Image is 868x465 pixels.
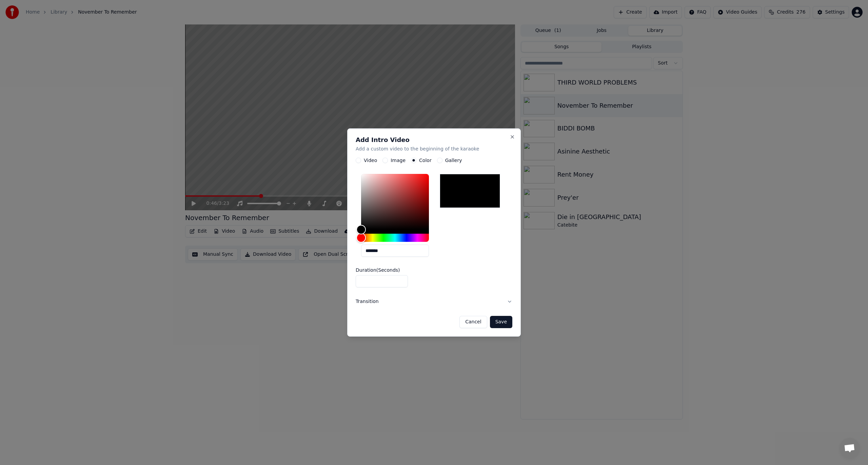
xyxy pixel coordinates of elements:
h2: Add Intro Video [356,137,512,143]
label: Gallery [445,158,462,163]
div: Color [361,174,429,230]
label: Color [419,158,432,163]
button: Save [490,316,512,328]
label: Image [391,158,406,163]
label: Video [364,158,377,163]
p: Add a custom video to the beginning of the karaoke [356,146,512,153]
button: Transition [356,293,512,311]
button: Cancel [459,316,487,328]
div: Hue [361,234,429,242]
label: Duration ( Seconds ) [356,268,512,273]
